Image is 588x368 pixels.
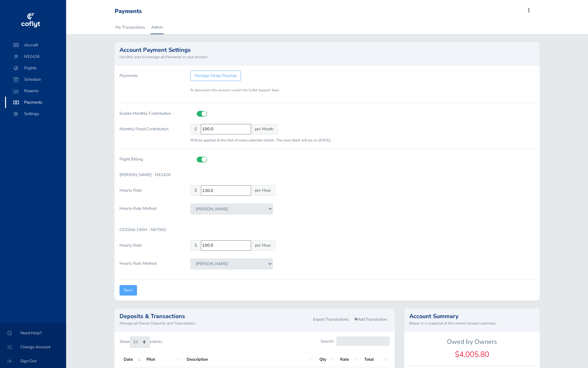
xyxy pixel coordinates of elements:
[409,313,535,319] h2: Account Summary
[8,341,58,353] span: Change Account
[115,240,186,253] label: Hourly Rate
[11,62,60,74] span: Flights
[143,352,183,366] th: Pilot: activate to sort column ascending
[190,240,201,251] span: $
[8,355,58,367] span: Sign Out
[190,138,331,143] small: Will be applied at the first of every calendar month. The next debit will be on [DATE]
[115,154,186,165] label: Flight Billing
[115,124,186,144] label: Monthly Fixed Contribution
[190,185,201,196] span: $
[183,352,315,366] th: Description: activate to sort column ascending
[190,88,535,93] p: To disconnect this account contact the Coflyt Support Team
[11,97,60,108] span: Payments
[352,315,390,324] a: Add Transaction
[11,51,60,62] span: N32426
[115,20,146,34] a: My Transactions
[409,320,535,326] small: Below is a snapshot of the current account summary.
[115,185,186,198] label: Hourly Rate
[190,124,201,134] span: $
[11,85,60,97] span: Reports
[120,313,310,319] h2: Deposits & Transactions
[11,108,60,119] span: Settings
[120,320,310,326] small: Manage all Owner Deposits and Transactions.
[120,285,137,296] input: Save
[115,108,186,119] label: Enable Monthly Contribution
[336,337,390,346] input: Search:
[360,352,389,366] th: Total: activate to sort column ascending
[336,352,360,366] th: Rate: activate to sort column ascending
[251,240,275,251] span: per Hour
[120,71,138,81] label: Payments
[120,47,535,53] h2: Account Payment Settings
[251,124,277,134] span: per Month
[120,54,535,60] small: Use this area to manage all Payments in your account.
[321,337,390,346] label: Search:
[310,315,352,324] a: Export Transactions
[404,348,540,360] div: $4,005.80
[11,74,60,85] span: Schedule
[115,170,186,180] label: [PERSON_NAME] - N32426
[115,258,186,274] label: Hourly Rate Method
[20,11,41,30] img: coflyt logo
[120,352,142,366] th: Date: activate to sort column ascending
[115,225,186,235] label: CESSNA 150H - N6796S
[315,352,336,366] th: Qty: activate to sort column ascending
[115,8,142,15] div: Payments
[11,39,60,51] span: Aircraft
[251,185,275,196] span: per Hour
[120,337,162,347] label: Show entries
[190,71,241,81] a: Manage Stripe Payouts
[8,327,58,339] span: Need Help?
[130,337,150,347] select: Showentries
[151,20,164,34] a: Admin
[404,338,540,346] h5: Owed by Owners
[115,203,186,219] label: Hourly Rate Method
